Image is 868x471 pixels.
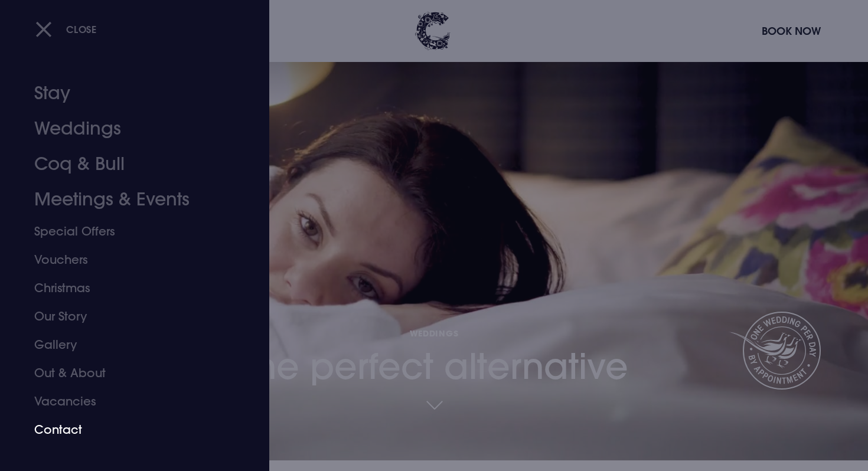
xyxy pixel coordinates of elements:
a: Vacancies [34,387,221,416]
a: Coq & Bull [34,146,221,182]
a: Special Offers [34,217,221,246]
a: Our Story [34,302,221,331]
span: Close [66,23,97,35]
a: Gallery [34,331,221,359]
a: Vouchers [34,246,221,274]
a: Stay [34,76,221,111]
a: Contact [34,416,221,444]
a: Meetings & Events [34,182,221,217]
a: Out & About [34,359,221,387]
button: Close [35,17,97,41]
a: Weddings [34,111,221,146]
a: Christmas [34,274,221,302]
